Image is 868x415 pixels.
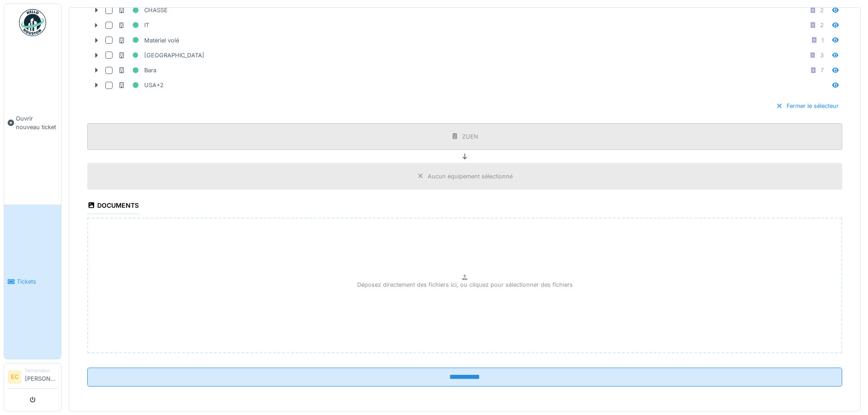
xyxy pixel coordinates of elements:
div: 2 [820,6,824,14]
a: Ouvrir nouveau ticket [4,41,61,205]
span: Tickets [17,277,57,286]
a: Tickets [4,205,61,359]
a: EC Demandeur[PERSON_NAME] [8,367,57,389]
span: Ouvrir nouveau ticket [16,114,57,131]
div: Fermer le sélecteur [772,100,842,112]
div: 3 [820,51,824,60]
li: EC [8,370,21,384]
div: Bara [118,65,156,76]
div: CHASSE [118,5,168,16]
div: IT [118,19,149,31]
div: Documents [87,199,139,214]
div: ZUEN [462,132,478,141]
div: 1 [821,36,824,45]
p: Déposez directement des fichiers ici, ou cliquez pour sélectionner des fichiers [357,280,573,289]
div: Demandeur [25,367,57,374]
div: USA+2 [118,79,164,91]
div: Matériel volé [118,35,179,46]
div: 7 [821,66,824,75]
div: 2 [820,21,824,29]
div: Aucun équipement sélectionné [428,172,513,181]
div: [GEOGRAPHIC_DATA] [118,50,204,61]
li: [PERSON_NAME] [25,367,57,387]
img: Badge_color-CXgf-gQk.svg [19,9,46,36]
